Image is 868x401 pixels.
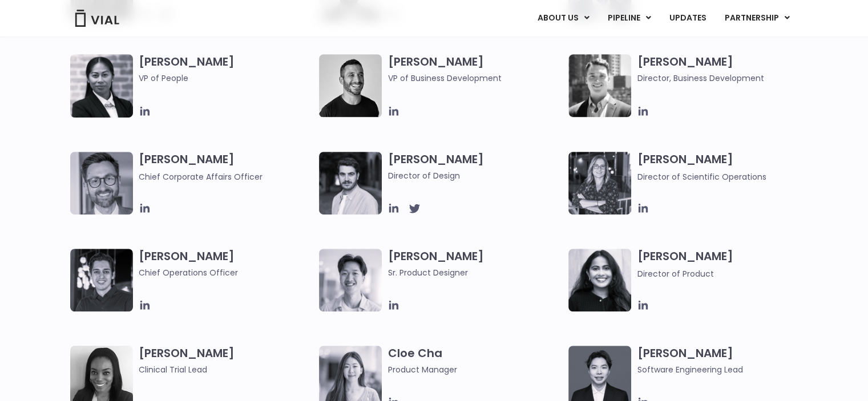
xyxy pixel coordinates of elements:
[637,152,812,183] h3: [PERSON_NAME]
[139,72,314,84] span: VP of People
[70,54,133,118] img: Catie
[387,346,563,376] h3: Cloe Cha
[139,346,314,376] h3: [PERSON_NAME]
[139,249,314,279] h3: [PERSON_NAME]
[387,169,563,182] span: Director of Design
[387,249,563,279] h3: [PERSON_NAME]
[387,266,563,279] span: Sr. Product Designer
[387,363,563,376] span: Product Manager
[319,152,382,214] img: Headshot of smiling man named Albert
[637,54,812,84] h3: [PERSON_NAME]
[70,152,133,214] img: Paolo-M
[387,72,563,84] span: VP of Business Development
[715,9,798,28] a: PARTNERSHIPMenu Toggle
[637,268,713,280] span: Director of Product
[139,363,314,376] span: Clinical Trial Lead
[139,152,314,183] h3: [PERSON_NAME]
[568,249,631,311] img: Smiling woman named Dhruba
[598,9,659,28] a: PIPELINEMenu Toggle
[568,152,631,214] img: Headshot of smiling woman named Sarah
[637,249,812,280] h3: [PERSON_NAME]
[637,171,766,183] span: Director of Scientific Operations
[387,54,563,84] h3: [PERSON_NAME]
[319,249,382,311] img: Brennan
[139,171,263,183] span: Chief Corporate Affairs Officer
[139,266,314,279] span: Chief Operations Officer
[74,10,120,27] img: Vial Logo
[139,54,314,101] h3: [PERSON_NAME]
[528,9,597,28] a: ABOUT USMenu Toggle
[637,346,812,376] h3: [PERSON_NAME]
[319,54,382,117] img: A black and white photo of a man smiling.
[70,249,133,311] img: Headshot of smiling man named Josh
[387,152,563,182] h3: [PERSON_NAME]
[660,9,714,28] a: UPDATES
[637,72,812,84] span: Director, Business Development
[568,54,631,117] img: A black and white photo of a smiling man in a suit at ARVO 2023.
[637,363,812,376] span: Software Engineering Lead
